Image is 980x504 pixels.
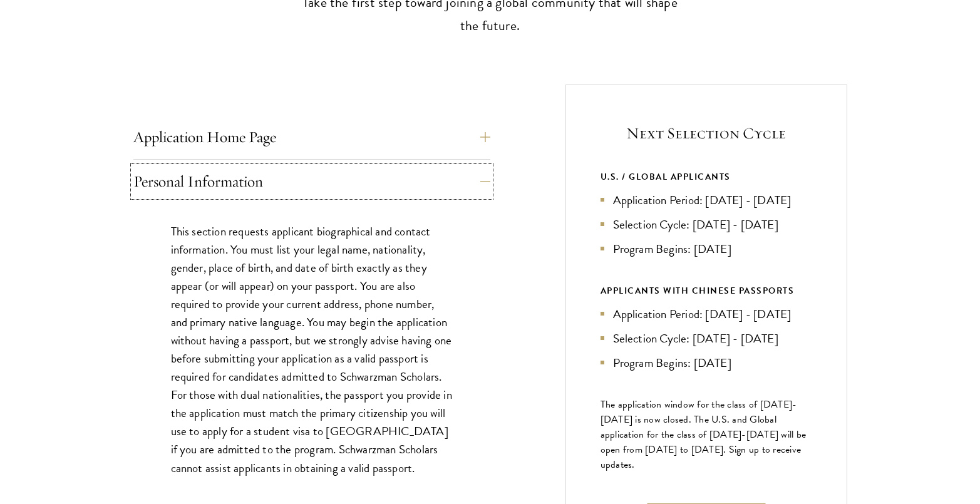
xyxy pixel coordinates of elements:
[601,354,812,372] li: Program Begins: [DATE]
[171,222,453,477] p: This section requests applicant biographical and contact information. You must list your legal na...
[601,283,812,299] div: APPLICANTS WITH CHINESE PASSPORTS
[601,240,812,258] li: Program Begins: [DATE]
[601,191,812,209] li: Application Period: [DATE] - [DATE]
[601,397,807,472] span: The application window for the class of [DATE]-[DATE] is now closed. The U.S. and Global applicat...
[601,329,812,347] li: Selection Cycle: [DATE] - [DATE]
[133,167,490,197] button: Personal Information
[133,122,490,152] button: Application Home Page
[601,305,812,323] li: Application Period: [DATE] - [DATE]
[601,123,812,144] h5: Next Selection Cycle
[601,169,812,185] div: U.S. / GLOBAL APPLICANTS
[601,215,812,234] li: Selection Cycle: [DATE] - [DATE]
